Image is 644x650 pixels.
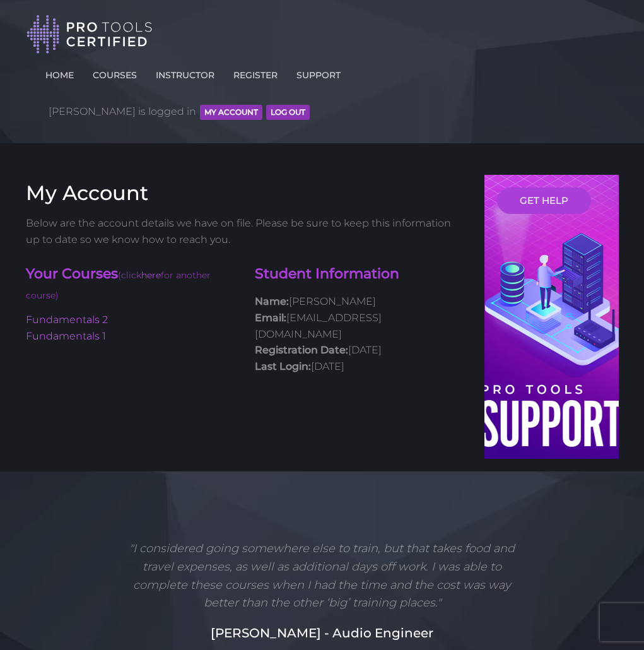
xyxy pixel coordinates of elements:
[42,62,77,83] a: HOME
[153,62,218,83] a: INSTRUCTOR
[255,312,286,324] strong: Email:
[115,540,530,612] p: "I considered going somewhere else to train, but that takes food and travel expenses, as well as ...
[266,105,310,120] button: Log Out
[497,187,591,214] a: GET HELP
[255,344,348,356] strong: Registration Date:
[200,105,262,120] button: MY ACCOUNT
[230,62,281,83] a: REGISTER
[255,295,289,307] strong: Name:
[255,360,311,372] strong: Last Login:
[255,293,465,374] p: [PERSON_NAME] [EMAIL_ADDRESS][DOMAIN_NAME] [DATE] [DATE]
[26,623,619,642] h5: [PERSON_NAME] - Audio Engineer
[26,215,466,247] p: Below are the account details we have on file. Please be sure to keep this information up to date...
[26,181,466,205] h3: My Account
[26,269,211,302] span: (click for another course)
[293,62,344,83] a: SUPPORT
[26,14,153,55] img: Pro Tools Certified Logo
[26,330,106,342] a: Fundamentals 1
[26,314,108,326] a: Fundamentals 2
[255,264,465,284] h4: Student Information
[141,269,161,281] a: here
[90,62,140,83] a: COURSES
[49,93,310,131] span: [PERSON_NAME] is logged in
[26,264,237,306] h4: Your Courses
